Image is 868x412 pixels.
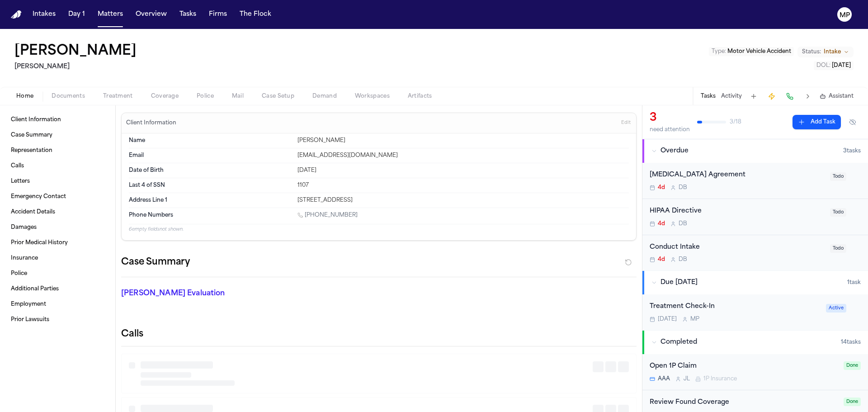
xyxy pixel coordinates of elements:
[7,282,108,296] a: Additional Parties
[14,43,137,60] h1: [PERSON_NAME]
[121,288,286,299] p: [PERSON_NAME] Evaluation
[844,361,861,370] span: Done
[658,375,670,383] span: AAA
[642,199,868,235] div: Open task: HIPAA Directive
[824,48,841,56] span: Intake
[660,147,689,156] span: Overdue
[297,137,629,144] div: [PERSON_NAME]
[129,226,629,233] p: 6 empty fields not shown.
[816,63,830,68] span: DOL :
[642,294,868,330] div: Open task: Treatment Check-In
[844,115,861,129] button: Hide completed tasks (⌘⇧H)
[129,167,292,174] dt: Date of Birth
[16,93,33,100] span: Home
[797,47,854,57] button: Change status from Intake
[679,220,687,227] span: D B
[151,93,179,100] span: Coverage
[11,10,22,19] img: Finch Logo
[94,6,127,23] button: Matters
[847,279,861,286] span: 1 task
[709,47,794,56] button: Edit Type: Motor Vehicle Accident
[843,147,861,155] span: 3 task s
[701,93,716,100] button: Tasks
[650,361,838,372] div: Open 1P Claim
[650,111,690,125] div: 3
[642,271,868,294] button: Due [DATE]1task
[783,90,796,103] button: Make a Call
[679,184,687,191] span: D B
[52,93,85,100] span: Documents
[703,375,737,383] span: 1P Insurance
[29,6,59,23] button: Intakes
[658,184,665,191] span: 4d
[679,256,687,263] span: D B
[712,49,726,54] span: Type :
[262,93,294,100] span: Case Setup
[7,143,108,158] a: Representation
[7,236,108,250] a: Prior Medical History
[727,49,791,54] span: Motor Vehicle Accident
[7,189,108,204] a: Emergency Contact
[830,208,846,217] span: Todo
[124,119,178,127] h3: Client Information
[7,313,108,327] a: Prior Lawsuits
[684,375,690,383] span: J L
[312,93,337,100] span: Demand
[642,163,868,199] div: Open task: Retainer Agreement
[7,205,108,219] a: Accident Details
[747,90,760,103] button: Add Task
[11,10,22,19] a: Home
[129,182,292,189] dt: Last 4 of SSN
[832,63,851,68] span: [DATE]
[121,328,637,341] h2: Calls
[236,6,275,23] button: The Flock
[14,43,137,60] button: Edit matter name
[660,338,697,347] span: Completed
[297,167,629,174] div: [DATE]
[7,220,108,235] a: Damages
[297,182,629,189] div: 1107
[841,339,861,346] span: 14 task s
[7,113,108,127] a: Client Information
[129,212,173,219] span: Phone Numbers
[830,244,846,253] span: Todo
[844,398,861,406] span: Done
[197,93,214,100] span: Police
[618,116,633,130] button: Edit
[232,93,244,100] span: Mail
[176,6,200,23] button: Tasks
[820,93,854,100] button: Assistant
[650,302,821,312] div: Treatment Check-In
[355,93,390,100] span: Workspaces
[297,152,629,159] div: [EMAIL_ADDRESS][DOMAIN_NAME]
[650,170,825,180] div: [MEDICAL_DATA] Agreement
[802,48,821,56] span: Status:
[7,266,108,281] a: Police
[129,152,292,159] dt: Email
[830,172,846,181] span: Todo
[650,242,825,253] div: Conduct Intake
[765,90,778,103] button: Create Immediate Task
[129,137,292,144] dt: Name
[132,6,170,23] button: Overview
[829,93,854,100] span: Assistant
[814,61,854,70] button: Edit DOL: 2025-08-03
[205,6,231,23] button: Firms
[297,197,629,204] div: [STREET_ADDRESS]
[7,251,108,265] a: Insurance
[7,159,108,173] a: Calls
[65,6,89,23] button: Day 1
[408,93,432,100] span: Artifacts
[297,212,358,219] a: Call 1 (213) 479-8118
[826,304,846,313] span: Active
[658,316,677,323] span: [DATE]
[793,115,841,129] button: Add Task
[121,255,190,270] h2: Case Summary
